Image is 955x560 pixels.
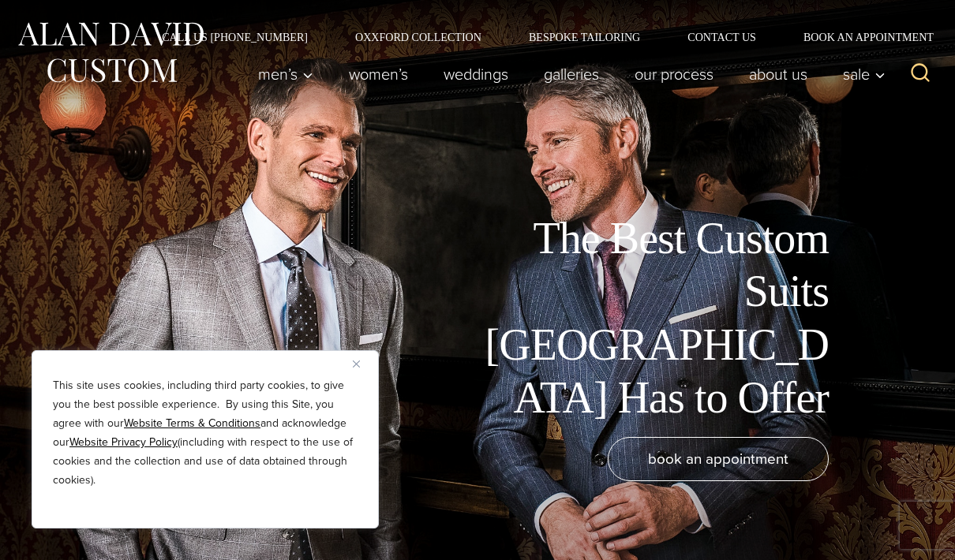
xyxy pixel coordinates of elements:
a: Website Terms & Conditions [124,415,260,431]
a: Galleries [526,58,617,90]
a: Book an Appointment [780,32,939,43]
a: About Us [732,58,826,90]
a: Oxxford Collection [331,32,505,43]
img: Alan David Custom [16,17,205,88]
a: Call Us [PHONE_NUMBER] [138,32,331,43]
span: book an appointment [648,447,788,470]
a: book an appointment [608,437,829,481]
a: Women’s [331,58,426,90]
button: View Search Form [901,55,939,93]
span: Sale [843,66,886,82]
a: Website Privacy Policy [69,434,178,450]
h1: The Best Custom Suits [GEOGRAPHIC_DATA] Has to Offer [474,212,829,424]
nav: Secondary Navigation [138,32,939,43]
a: Contact Us [664,32,780,43]
button: Close [353,354,372,373]
span: Men’s [258,66,313,82]
img: Close [353,360,360,368]
p: This site uses cookies, including third party cookies, to give you the best possible experience. ... [53,376,358,490]
nav: Primary Navigation [241,58,894,90]
a: weddings [426,58,526,90]
a: Our Process [617,58,732,90]
a: Bespoke Tailoring [505,32,664,43]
